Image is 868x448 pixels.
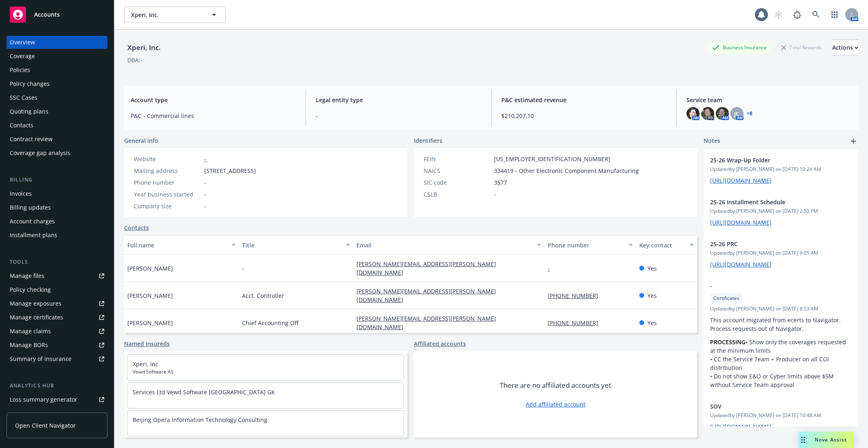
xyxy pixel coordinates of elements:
[124,235,239,255] button: Full name
[10,146,70,160] div: Coverage gap analysis
[710,282,831,290] span: -
[747,111,752,116] a: +8
[710,412,852,419] span: Updated by [PERSON_NAME] on [DATE] 10:48 AM
[710,219,772,226] a: [URL][DOMAIN_NAME]
[494,178,507,187] span: 3577
[34,11,60,18] span: Accounts
[548,319,605,327] a: [PHONE_NUMBER]
[636,235,697,255] button: Key contact
[204,178,206,187] span: -
[704,136,720,146] span: Notes
[10,133,52,146] div: Contract review
[713,295,739,302] span: Certificates
[798,432,808,448] div: Drag to move
[316,96,481,104] span: Legal entity type
[10,36,35,49] div: Overview
[356,260,496,276] a: [PERSON_NAME][EMAIL_ADDRESS][PERSON_NAME][DOMAIN_NAME]
[134,178,201,187] div: Phone number
[7,382,107,390] div: Analytics hub
[7,91,107,104] a: SSC Cases
[133,388,275,396] a: Services Ltd Vewd Software [GEOGRAPHIC_DATA] GK
[710,316,852,333] p: This account migrated from ecerts to Navigator. Process requests out of Navigator.
[10,325,51,338] div: Manage claims
[242,264,244,273] span: -
[710,166,852,173] span: Updated by [PERSON_NAME] on [DATE] 10:24 AM
[7,50,107,63] a: Coverage
[7,215,107,228] a: Account charges
[242,291,284,300] span: Acct. Controller
[710,305,852,313] span: Updated by [PERSON_NAME] on [DATE] 8:53 AM
[7,77,107,90] a: Policy changes
[494,166,639,175] span: 334419 - Other Electronic Component Manufacturing
[10,339,48,352] div: Manage BORs
[687,107,700,120] img: photo
[777,42,826,52] div: Total Rewards
[501,96,667,104] span: P&C estimated revenue
[353,235,544,255] button: Email
[808,7,824,23] a: Search
[798,432,853,448] button: Nova Assist
[734,109,739,118] span: JC
[826,7,843,23] a: Switch app
[789,7,805,23] a: Report a Bug
[7,119,107,132] a: Contacts
[7,283,107,296] a: Policy checking
[316,111,481,120] span: -
[424,178,491,187] div: SIC code
[7,3,107,26] a: Accounts
[7,393,107,406] a: Loss summary generator
[7,311,107,324] a: Manage certificates
[710,260,772,268] a: [URL][DOMAIN_NAME]
[10,201,51,214] div: Billing updates
[242,241,341,249] div: Title
[7,63,107,76] a: Policies
[134,166,201,175] div: Mailing address
[10,50,35,63] div: Coverage
[770,7,787,23] a: Start snowing
[710,402,831,411] span: SOV
[133,360,158,368] a: Xperi, Inc
[242,319,298,327] span: Chief Accounting Off
[710,338,746,346] strong: PROCESSING
[124,339,170,348] a: Named insureds
[204,166,256,175] span: [STREET_ADDRESS]
[701,107,714,120] img: photo
[134,202,201,210] div: Company size
[710,156,831,164] span: 25-26 Wrap-Up Folder
[10,63,30,76] div: Policies
[127,56,142,64] div: DBA: -
[526,400,586,409] a: Add affiliated account
[7,36,107,49] a: Overview
[710,338,852,389] p: • Show only the coverages requested at the minimum limits • CC the Service Team + Producer on all...
[133,368,399,376] span: Vewd Software AS
[548,241,624,249] div: Phone number
[687,96,852,104] span: Service team
[647,319,657,327] span: Yes
[548,292,605,299] a: [PHONE_NUMBER]
[10,269,44,282] div: Manage files
[710,240,831,248] span: 25-26 PRC
[10,91,37,104] div: SSC Cases
[10,352,72,365] div: Summary of insurance
[708,42,771,52] div: Business Insurance
[10,393,77,406] div: Loss summary generator
[131,111,296,120] span: P&C - Commercial lines
[10,215,55,228] div: Account charges
[848,136,858,146] a: add
[356,315,496,331] a: [PERSON_NAME][EMAIL_ADDRESS][PERSON_NAME][DOMAIN_NAME]
[15,421,76,430] span: Open Client Navigator
[10,229,57,242] div: Installment plans
[815,436,847,443] span: Nova Assist
[204,190,206,199] span: -
[704,275,858,396] div: -CertificatesUpdatedby [PERSON_NAME] on [DATE] 8:53 AMThis account migrated from ecerts to Naviga...
[424,190,491,199] div: CSLB
[548,264,556,272] a: -
[7,146,107,160] a: Coverage gap analysis
[704,191,858,233] div: 25-26 Installment ScheduleUpdatedby [PERSON_NAME] on [DATE] 2:53 PM[URL][DOMAIN_NAME]
[704,396,858,437] div: SOVUpdatedby [PERSON_NAME] on [DATE] 10:48 AM[URL][DOMAIN_NAME]
[7,176,107,184] div: Billing
[127,241,227,249] div: Full name
[639,241,685,249] div: Key contact
[134,190,201,199] div: Year business started
[710,423,772,431] a: [URL][DOMAIN_NAME]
